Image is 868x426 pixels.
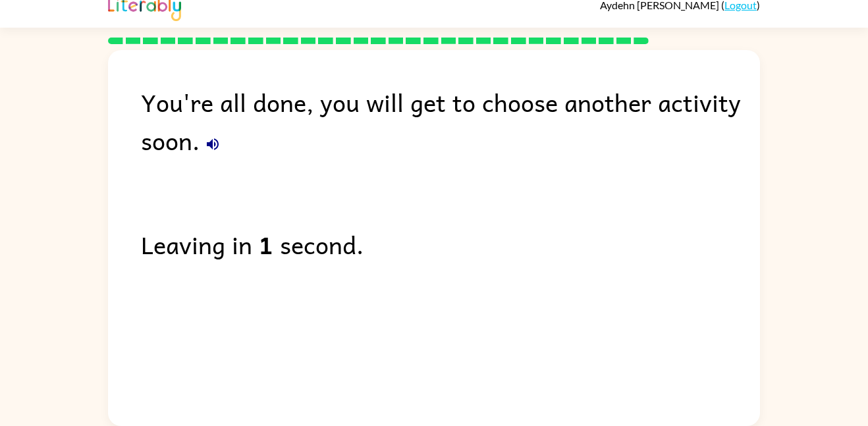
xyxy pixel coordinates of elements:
[141,83,760,159] div: You're all done, you will get to choose another activity soon.
[141,225,760,263] div: Leaving in second.
[259,225,273,263] b: 1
